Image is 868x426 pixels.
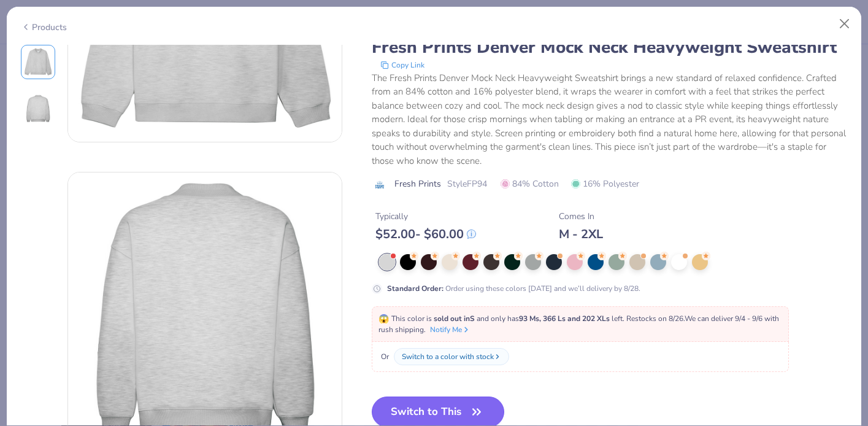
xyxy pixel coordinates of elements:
strong: Standard Order : [387,283,444,293]
button: Close [833,12,856,36]
span: 😱 [378,313,389,325]
div: Fresh Prints Denver Mock Neck Heavyweight Sweatshirt [372,35,848,58]
strong: sold out in S [434,314,475,323]
img: Front [23,47,53,77]
img: brand logo [372,179,388,189]
span: This color is and only has left . Restocks on 8/26. We can deliver 9/4 - 9/6 with rush shipping. [378,314,779,335]
div: Comes In [559,210,603,223]
strong: 93 Ms, 366 Ls and 202 XLs [519,314,610,323]
button: copy to clipboard [377,58,428,71]
button: Switch to a color with stock [394,348,509,365]
img: Back [23,94,53,123]
div: Products [21,21,67,34]
div: Typically [375,210,476,223]
div: The Fresh Prints Denver Mock Neck Heavyweight Sweatshirt brings a new standard of relaxed confide... [372,71,848,168]
div: Order using these colors [DATE] and we’ll delivery by 8/28. [387,282,640,293]
div: M - 2XL [559,227,603,242]
span: Fresh Prints [394,177,441,190]
span: 16% Polyester [571,177,639,190]
div: $ 52.00 - $ 60.00 [375,227,476,242]
span: 84% Cotton [501,177,559,190]
span: Style FP94 [447,177,487,190]
div: Switch to a color with stock [402,351,494,362]
button: Notify Me [430,324,470,335]
span: Or [378,351,389,362]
